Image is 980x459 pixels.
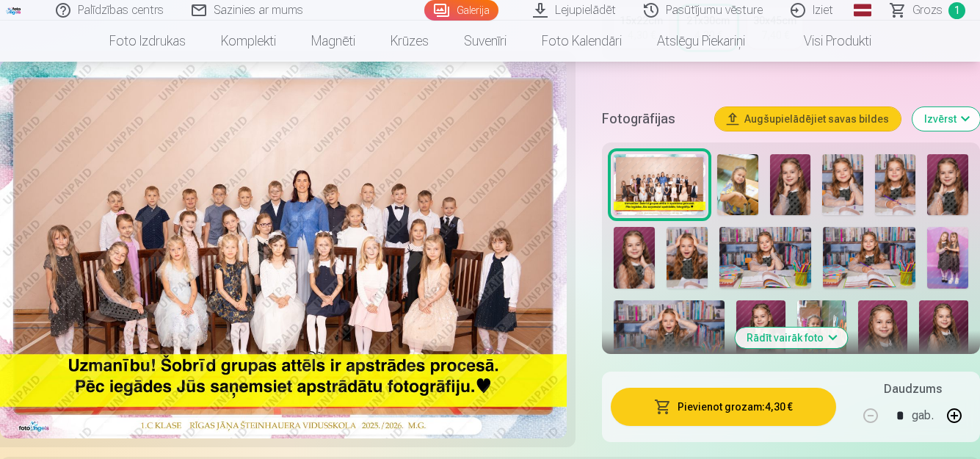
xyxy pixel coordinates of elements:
button: Rādīt vairāk foto [735,328,847,348]
a: Magnēti [294,21,373,62]
div: gab. [912,398,934,433]
button: Izvērst [912,107,980,131]
button: Pievienot grozam:4,30 € [611,388,836,426]
a: Komplekti [203,21,294,62]
span: 1 [948,2,965,19]
a: Visi produkti [763,21,889,62]
a: Krūzes [373,21,446,62]
a: Foto izdrukas [92,21,203,62]
a: Atslēgu piekariņi [639,21,763,62]
a: Foto kalendāri [524,21,639,62]
h5: Fotogrāfijas [602,109,703,129]
span: Grozs [912,1,943,19]
h5: Daudzums [884,380,942,398]
button: Augšupielādējiet savas bildes [715,107,901,131]
img: /fa1 [6,6,22,15]
a: Suvenīri [446,21,524,62]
